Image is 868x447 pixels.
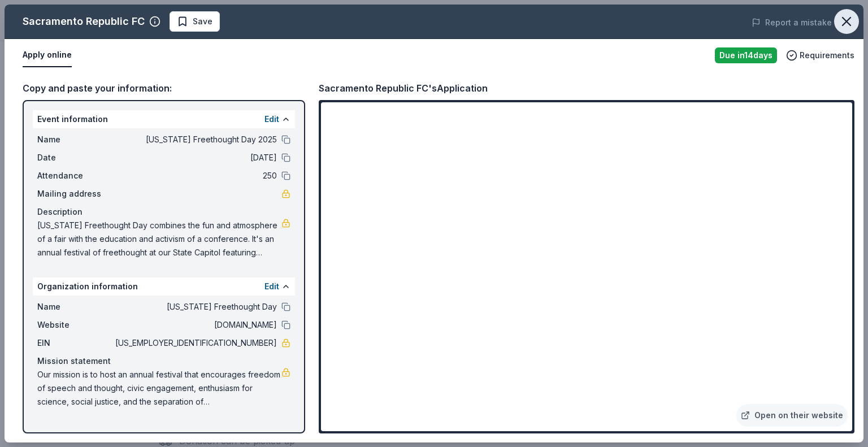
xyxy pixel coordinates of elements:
span: Website [37,318,113,332]
span: [DATE] [113,151,277,164]
div: Due in 14 days [715,47,777,63]
span: 250 [113,169,277,183]
button: Edit [264,112,279,126]
div: Sacramento Republic FC's Application [319,81,488,96]
span: [US_STATE] Freethought Day combines the fun and atmosphere of a fair with the education and activ... [37,219,281,259]
span: Our mission is to host an annual festival that encourages freedom of speech and thought, civic en... [37,368,281,409]
div: Organization information [33,277,295,296]
span: EIN [37,336,113,350]
span: Mailing address [37,187,113,201]
span: Attendance [37,169,113,183]
div: Sacramento Republic FC [23,12,145,31]
button: Report a mistake [752,16,832,29]
span: Date [37,151,113,164]
button: Apply online [23,44,72,67]
div: Mission statement [37,354,290,368]
span: [US_STATE] Freethought Day 2025 [113,133,277,146]
span: Save [193,15,212,28]
span: Name [37,300,113,314]
div: Copy and paste your information: [23,81,305,96]
button: Requirements [786,49,854,62]
span: Requirements [800,49,854,62]
span: [US_EMPLOYER_IDENTIFICATION_NUMBER] [113,336,277,350]
span: [DOMAIN_NAME] [113,318,277,332]
a: Open on their website [736,404,848,427]
button: Edit [264,280,279,293]
button: Save [170,11,220,32]
span: Name [37,133,113,146]
div: Description [37,205,290,219]
div: Event information [33,110,295,128]
span: [US_STATE] Freethought Day [113,300,277,314]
